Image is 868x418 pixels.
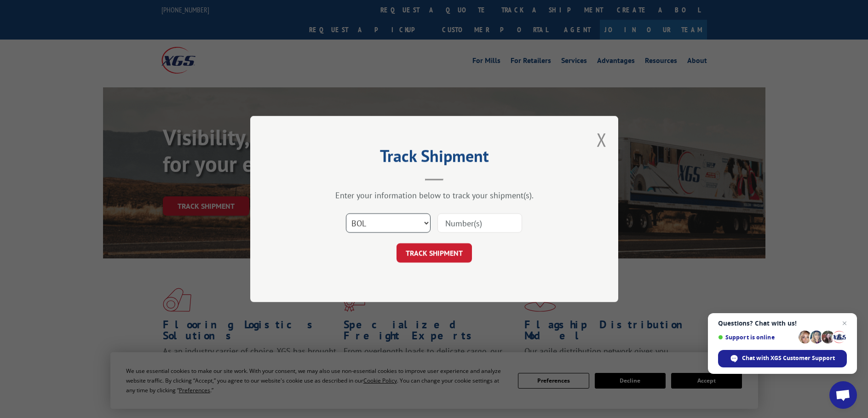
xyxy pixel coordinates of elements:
[829,381,857,409] div: Open chat
[718,350,847,367] div: Chat with XGS Customer Support
[437,213,522,233] input: Number(s)
[397,243,472,263] button: TRACK SHIPMENT
[597,127,607,152] button: Close modal
[839,318,850,329] span: Close chat
[296,190,572,200] div: Enter your information below to track your shipment(s).
[296,149,572,167] h2: Track Shipment
[718,334,795,341] span: Support is online
[742,354,835,362] span: Chat with XGS Customer Support
[718,320,847,327] span: Questions? Chat with us!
